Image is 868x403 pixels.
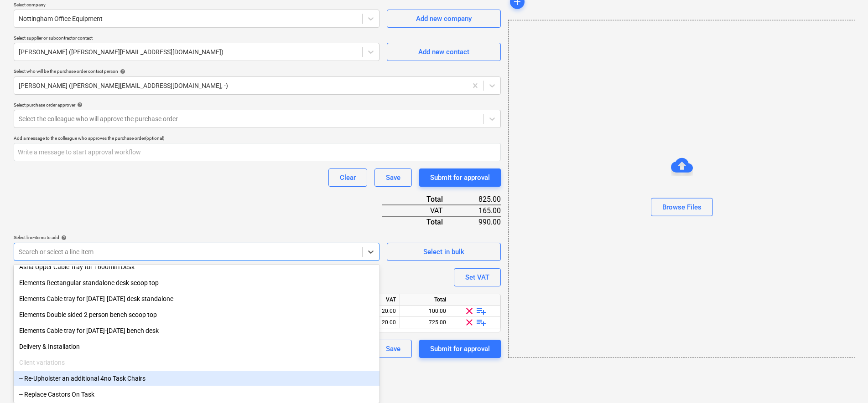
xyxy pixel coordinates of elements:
span: help [118,69,125,74]
div: Add new company [416,13,472,25]
div: Client variations [14,355,379,370]
button: Submit for approval [419,340,501,358]
div: Save [386,172,400,184]
div: Elements Cable tray for 1200-1600 desk standalone [14,291,379,306]
div: Elements Cable tray for [DATE]-[DATE] bench desk [14,323,379,338]
input: Write a message to start approval workflow [14,143,501,161]
button: Save [374,340,412,358]
span: playlist_add [476,317,487,328]
div: Total [382,216,457,227]
div: Elements Cable tray for 1200-1400 bench desk [14,323,379,338]
div: Select purchase order approver [14,102,501,108]
iframe: Chat Widget [822,359,868,403]
div: 725.00 [400,317,450,328]
div: Elements Cable tray for [DATE]-[DATE] desk standalone [14,291,379,306]
button: Add new contact [387,43,501,61]
div: Browse Files [662,201,702,213]
div: Select who will be the purchase order contact person [14,68,501,74]
button: Select in bulk [387,243,501,261]
div: -- Replace Castors On Task [14,387,379,402]
div: 990.00 [457,216,501,227]
div: Total [382,194,457,205]
div: 20.00 [367,306,396,317]
div: VAT [382,205,457,216]
button: Set VAT [454,268,501,286]
div: 165.00 [457,205,501,216]
div: Submit for approval [430,172,490,184]
span: help [59,235,67,240]
div: Delivery & Installation [14,339,379,354]
p: Select company [14,2,379,10]
button: Browse Files [651,198,713,216]
div: VAT [364,294,400,306]
div: Total [400,294,450,306]
span: help [75,102,83,107]
button: Clear [328,168,367,187]
span: clear [464,317,475,328]
div: Browse Files [508,20,855,358]
span: clear [464,306,475,316]
div: Set VAT [465,271,489,283]
div: Add a message to the colleague who approves the purchase order (optional) [14,135,501,141]
div: Select in bulk [423,246,464,258]
div: Select line-items to add [14,235,379,240]
div: Clear [340,172,356,184]
div: Elements Double sided 2 person bench scoop top [14,307,379,322]
div: Asha Upper Cable Tray for 1600mm Desk [14,260,379,274]
button: Save [374,168,412,187]
button: Submit for approval [419,168,501,187]
div: 825.00 [457,194,501,205]
button: Add new company [387,10,501,28]
div: 20.00 [367,317,396,328]
div: 100.00 [400,306,450,317]
div: Elements Rectangular standalone desk scoop top [14,275,379,290]
div: Save [386,343,400,355]
div: Add new contact [418,46,469,58]
span: playlist_add [476,306,487,316]
div: -- Re-Upholster an additional 4no Task Chairs [14,371,379,386]
p: Select supplier or subcontractor contact [14,35,379,43]
div: Submit for approval [430,343,490,355]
